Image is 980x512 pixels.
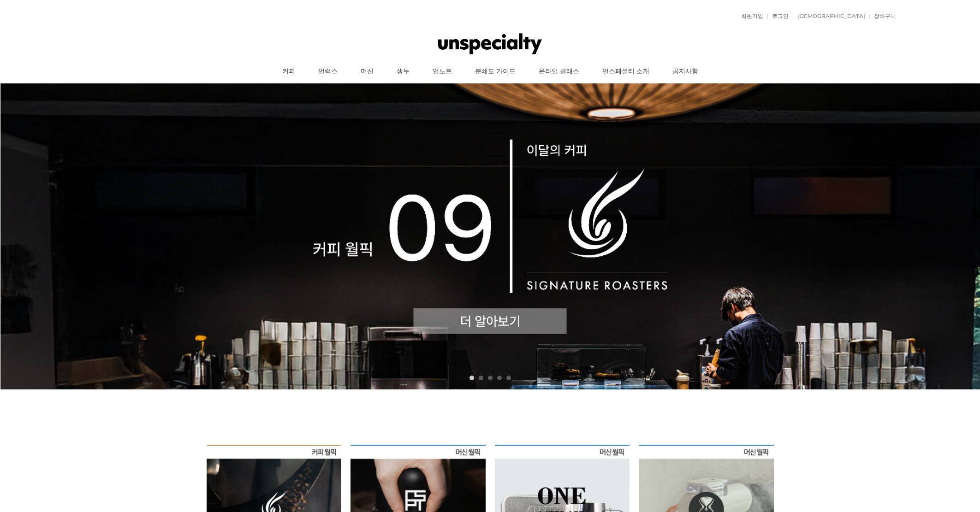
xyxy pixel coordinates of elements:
img: 언스페셜티 몰 [438,30,542,58]
a: 언스페셜티 소개 [588,60,654,83]
a: 5 [506,376,511,380]
a: 4 [497,376,502,380]
a: 공지사항 [654,60,701,83]
a: 회원가입 [742,13,766,19]
a: 장바구니 [871,13,896,19]
a: 로그인 [771,13,790,19]
a: 1 [469,376,474,380]
a: 언노트 [425,60,466,83]
a: 언럭스 [314,60,355,83]
a: 온라인 클래스 [527,60,588,83]
a: 생두 [390,60,425,83]
a: 커피 [279,60,314,83]
a: 머신 [355,60,390,83]
a: 분쇄도 가이드 [466,60,527,83]
a: [DEMOGRAPHIC_DATA] [795,13,867,19]
a: 3 [488,376,493,380]
a: 2 [479,376,483,380]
